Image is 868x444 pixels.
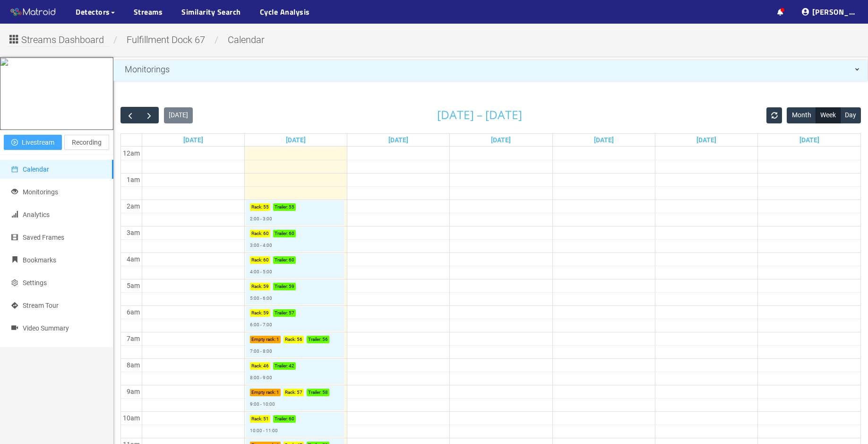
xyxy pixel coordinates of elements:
[308,389,321,396] p: Trailer :
[121,148,142,158] div: 12am
[289,203,294,211] p: 55
[387,134,410,146] a: Go to September 30, 2025
[7,31,111,46] button: Streams Dashboard
[251,309,262,317] p: Rack :
[285,336,296,343] p: Rack :
[23,324,69,332] span: Video Summary
[139,107,159,123] button: Next Week
[816,107,841,123] button: Week
[23,165,49,173] span: Calendar
[120,107,140,123] button: Previous Week
[250,321,272,329] p: 6:00 - 7:00
[787,107,816,123] button: Month
[251,362,262,370] p: Rack :
[125,360,142,370] div: 8am
[489,134,513,146] a: Go to October 1, 2025
[125,64,170,74] span: Monitorings
[289,256,294,264] p: 60
[250,268,272,276] p: 4:00 - 5:00
[125,307,142,317] div: 6am
[263,230,269,237] p: 60
[251,389,275,396] p: Empty rack :
[250,348,272,355] p: 7:00 - 8:00
[250,295,272,302] p: 5:00 - 6:00
[275,283,288,290] p: Trailer :
[250,400,275,408] p: 9:00 - 10:00
[76,6,110,17] span: Detectors
[275,309,288,317] p: Trailer :
[125,280,142,291] div: 5am
[251,336,275,343] p: Empty rack :
[7,37,111,44] a: Streams Dashboard
[23,211,50,218] span: Analytics
[23,234,64,241] span: Saved Frames
[125,333,142,344] div: 7am
[263,309,269,317] p: 59
[276,336,279,343] p: 1
[113,60,868,79] div: Monitorings
[9,5,57,19] img: Matroid logo
[0,58,8,129] img: 1759161983.296385_dup_1759161984135.jpg
[181,134,205,146] a: Go to September 28, 2025
[297,389,302,396] p: 57
[23,256,56,264] span: Bookmarks
[297,336,302,343] p: 56
[289,362,294,370] p: 42
[23,188,58,196] span: Monitorings
[251,415,262,423] p: Rack :
[11,166,18,173] span: calendar
[251,256,262,264] p: Rack :
[798,134,821,146] a: Go to October 4, 2025
[289,230,294,237] p: 60
[263,203,269,211] p: 55
[592,134,616,146] a: Go to October 2, 2025
[263,415,269,423] p: 51
[322,336,328,343] p: 56
[21,33,104,47] span: Streams Dashboard
[64,135,109,150] button: Recording
[120,34,212,45] span: Fulfillment Dock 67
[251,203,262,211] p: Rack :
[251,230,262,237] p: Rack :
[263,256,269,264] p: 60
[308,336,321,343] p: Trailer :
[111,34,120,45] span: /
[275,230,288,237] p: Trailer :
[289,283,294,290] p: 59
[221,34,272,45] span: calendar
[260,6,310,17] a: Cycle Analysis
[11,279,18,286] span: setting
[212,34,221,45] span: /
[275,415,288,423] p: Trailer :
[289,309,294,317] p: 57
[125,227,142,238] div: 3am
[695,134,718,146] a: Go to October 3, 2025
[181,6,241,17] a: Similarity Search
[11,139,18,147] span: play-circle
[134,6,163,17] a: Streams
[289,415,294,423] p: 60
[250,427,278,435] p: 10:00 - 11:00
[275,362,288,370] p: Trailer :
[72,137,102,148] span: Recording
[285,389,296,396] p: Rack :
[251,283,262,290] p: Rack :
[125,254,142,264] div: 4am
[284,134,308,146] a: Go to September 29, 2025
[164,107,193,123] button: [DATE]
[125,174,142,185] div: 1am
[276,389,279,396] p: 1
[125,386,142,397] div: 9am
[263,283,269,290] p: 59
[437,109,522,122] h2: [DATE] – [DATE]
[275,256,288,264] p: Trailer :
[250,374,272,382] p: 8:00 - 9:00
[250,242,272,249] p: 3:00 - 4:00
[263,362,269,370] p: 46
[250,215,272,223] p: 2:00 - 3:00
[4,135,62,150] button: play-circleLivestream
[840,107,861,123] button: Day
[121,413,142,423] div: 10am
[275,203,288,211] p: Trailer :
[22,137,54,148] span: Livestream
